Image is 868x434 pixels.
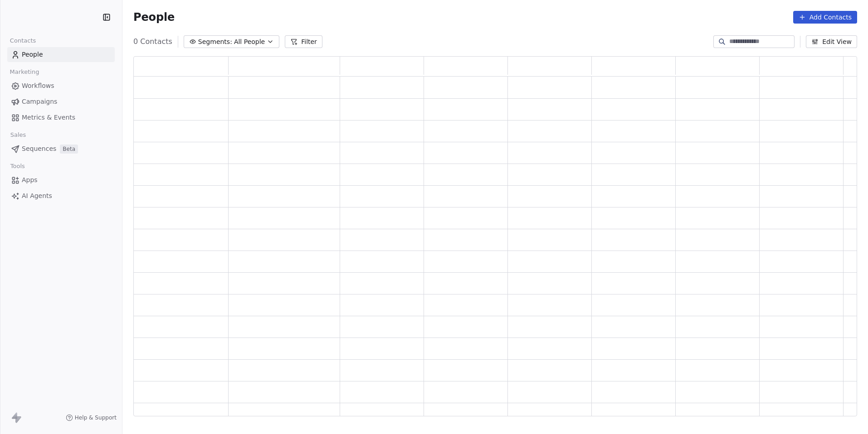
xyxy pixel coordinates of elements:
[133,36,172,47] span: 0 Contacts
[22,144,56,154] span: Sequences
[22,113,75,122] span: Metrics & Events
[285,35,322,48] button: Filter
[22,50,43,59] span: People
[7,94,115,109] a: Campaigns
[22,191,52,201] span: AI Agents
[66,414,117,421] a: Help & Support
[234,37,265,47] span: All People
[22,81,54,91] span: Workflows
[7,78,115,93] a: Workflows
[6,65,43,79] span: Marketing
[793,11,857,24] button: Add Contacts
[7,188,115,203] a: AI Agents
[7,47,115,62] a: People
[75,414,117,421] span: Help & Support
[7,141,115,156] a: SequencesBeta
[806,35,857,48] button: Edit View
[22,175,38,185] span: Apps
[133,10,175,24] span: People
[22,97,57,106] span: Campaigns
[6,159,29,173] span: Tools
[60,145,78,154] span: Beta
[7,110,115,125] a: Metrics & Events
[198,37,232,47] span: Segments:
[7,173,115,188] a: Apps
[6,34,40,48] span: Contacts
[6,128,30,142] span: Sales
